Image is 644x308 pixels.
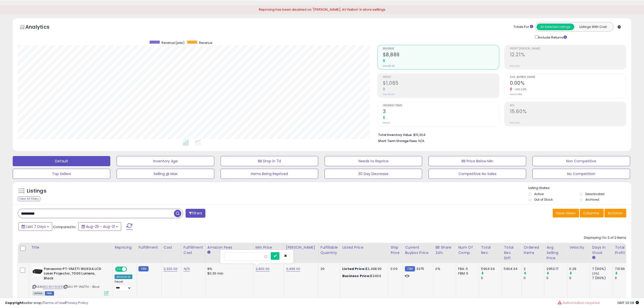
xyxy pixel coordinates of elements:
[66,300,88,305] a: Privacy Policy
[458,245,477,255] div: Num of Comp.
[378,133,413,137] b: Total Inventory Value:
[31,245,110,250] div: Title
[580,209,604,217] button: Columns
[531,34,573,40] div: Include Returns
[78,222,121,231] button: Aug-25 - Aug-31
[481,245,499,255] div: Total Rev.
[378,139,418,143] b: Short Term Storage Fees:
[585,197,599,202] label: Archived
[221,169,318,179] button: Items Being Repriced
[592,276,613,280] div: 7 (100%)
[604,209,626,217] button: Actions
[138,266,148,271] small: FBM
[45,291,54,296] span: FBM
[44,267,105,282] b: Panasonic PT-VMZ71 WUXGA LCD Laser Projector, 7000 Lumens, Black
[5,300,24,305] strong: Copyright
[528,186,631,191] p: Listing States:
[342,273,370,278] b: Business Price:
[342,274,384,278] div: $3464
[592,267,613,271] div: 7 (100%)
[259,7,385,12] span: Repricing has been disabled on '[PERSON_NAME], AV Nation' in store settings
[569,276,590,280] div: 0
[383,52,499,59] h2: $8,889
[18,222,52,231] button: Last 7 Days
[115,245,134,250] div: Repricing
[512,88,527,91] small: -100.00%
[458,271,475,276] div: FBM: 5
[553,209,579,217] button: Save View
[513,25,533,29] div: Totals For
[510,121,520,124] small: Prev: N/A
[524,276,544,280] div: 0
[207,267,249,271] div: 8%
[592,271,599,276] small: (0%)
[569,245,588,250] div: Velocity
[383,64,395,67] small: Prev: $0.00
[524,267,544,271] div: 2
[186,209,205,218] button: Filters
[221,156,318,166] button: BB Drop in 7d
[117,156,214,166] button: Inventory Age
[390,267,399,271] div: 0.00
[418,139,424,143] span: N/A
[584,235,626,240] div: Displaying 1 to 2 of 2 items
[13,156,110,166] button: Default
[320,267,336,271] div: 20
[207,250,210,255] small: Amazon Fees.
[286,266,300,271] a: 3,499.00
[435,267,452,271] div: 0%
[117,169,214,179] button: Selling @ Max
[5,301,88,305] div: seller snap | |
[536,24,574,30] button: All Selected Listings
[383,93,395,96] small: Prev: $0.00
[207,271,249,276] div: $0.30 min
[199,41,212,45] span: Revenue
[378,131,623,138] li: $111,304
[574,24,612,30] button: Listings With Cost
[546,276,567,280] div: 0
[405,245,431,255] div: Current Buybox Price
[583,211,599,216] span: Columns
[510,104,626,107] span: ROI
[342,267,384,271] div: $3,498.99
[510,47,626,50] span: Profit [PERSON_NAME]
[43,300,65,305] a: Terms of Use
[286,245,316,250] div: [PERSON_NAME]
[27,187,46,195] h5: Listings
[184,245,203,255] div: Fulfillment Cost
[25,23,59,32] h5: Analytics
[481,267,502,271] div: 5904.34
[592,245,611,255] div: Days In Stock
[481,276,502,280] div: 0
[510,76,626,79] span: Avg. Buybox Share
[53,225,76,229] span: Compared to:
[32,267,109,295] div: ASIN:
[116,267,122,271] span: ON
[504,245,519,261] div: Total Rev. Diff.
[615,267,635,271] div: 731.99
[342,245,386,250] div: Listed Price
[405,266,415,271] small: FBM
[383,109,499,115] h2: 3
[532,156,630,166] button: Non Competitive
[585,192,604,196] label: Deactivated
[563,300,600,305] span: Authorization required
[532,169,630,179] button: No Competition
[325,156,422,166] button: Needs to Reprice
[207,245,251,250] div: Amazon Fees
[164,245,179,250] div: Cost
[546,267,567,271] div: 2952.17
[115,275,132,279] div: Amazon AI
[615,245,633,255] div: Total Profit
[383,76,499,79] span: Profit
[86,224,115,229] span: Aug-25 - Aug-31
[534,192,544,196] label: Active
[428,156,526,166] button: BB Price Below Min
[13,169,110,179] button: Top Sellers
[325,169,422,179] button: 30 Day Decrease
[383,80,499,87] h2: $1,085
[342,266,365,271] b: Listed Price:
[435,245,454,255] div: BB Share 24h.
[43,285,62,289] a: B0C8CYW4ZB
[569,267,590,271] div: 0.29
